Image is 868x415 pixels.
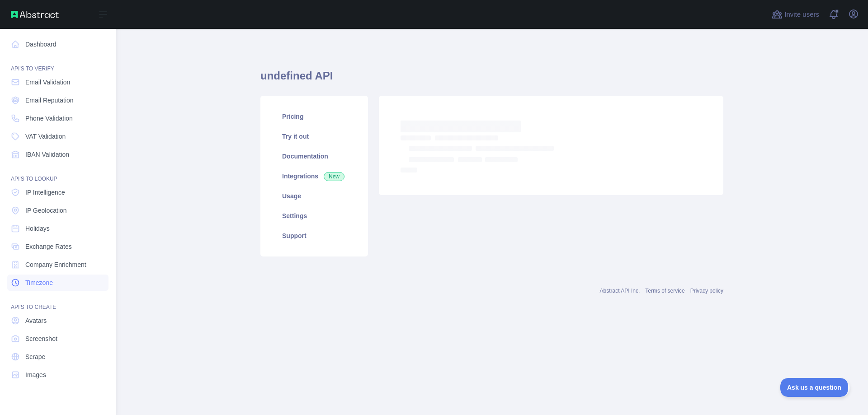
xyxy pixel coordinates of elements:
[7,164,108,182] div: API'S TO LOOKUP
[25,242,72,251] span: Exchange Rates
[271,166,357,186] a: Integrations New
[7,331,108,347] a: Screenshot
[271,146,357,166] a: Documentation
[7,184,108,201] a: IP Intelligence
[11,11,59,18] img: Abstract API
[25,278,53,287] span: Timezone
[271,206,357,226] a: Settings
[271,226,357,246] a: Support
[25,206,67,215] span: IP Geolocation
[7,92,108,108] a: Email Reputation
[25,370,46,379] span: Images
[25,224,50,233] span: Holidays
[25,188,65,197] span: IP Intelligence
[7,367,108,383] a: Images
[7,349,108,365] a: Scrape
[25,132,66,141] span: VAT Validation
[260,69,723,90] h1: undefined API
[7,146,108,163] a: IBAN Validation
[25,96,74,105] span: Email Reputation
[271,126,357,146] a: Try it out
[7,238,108,255] a: Exchange Rates
[7,202,108,219] a: IP Geolocation
[7,110,108,126] a: Phone Validation
[780,378,850,397] iframe: Toggle Customer Support
[645,288,684,294] a: Terms of service
[7,256,108,273] a: Company Enrichment
[7,74,108,90] a: Email Validation
[25,150,69,159] span: IBAN Validation
[690,288,723,294] a: Privacy policy
[324,172,344,181] span: New
[770,7,821,22] button: Invite users
[784,9,819,20] span: Invite users
[271,186,357,206] a: Usage
[25,334,57,343] span: Screenshot
[7,312,108,329] a: Avatars
[7,128,108,145] a: VAT Validation
[25,114,73,123] span: Phone Validation
[25,260,86,269] span: Company Enrichment
[7,275,108,291] a: Timezone
[7,220,108,237] a: Holidays
[7,293,108,311] div: API'S TO CREATE
[25,352,45,361] span: Scrape
[25,316,47,325] span: Avatars
[7,54,108,72] div: API'S TO VERIFY
[271,107,357,126] a: Pricing
[600,288,640,294] a: Abstract API Inc.
[25,78,70,87] span: Email Validation
[7,36,108,52] a: Dashboard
